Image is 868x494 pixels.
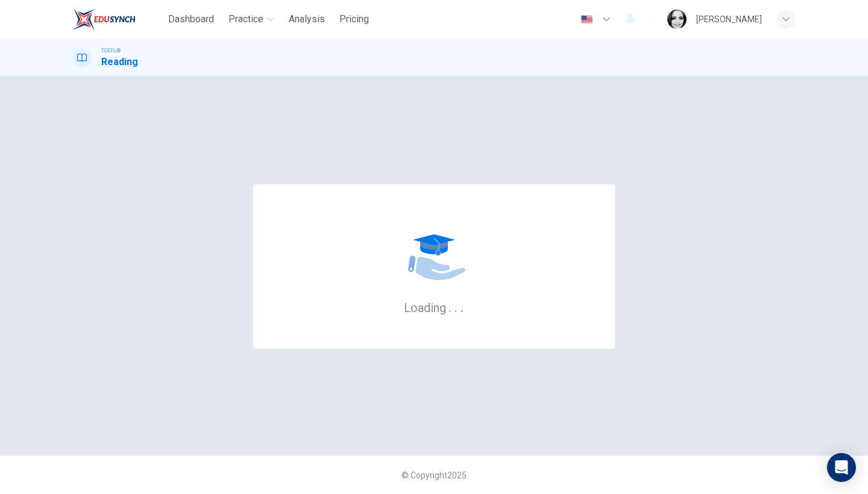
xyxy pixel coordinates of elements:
span: TOEFL® [101,46,121,55]
a: EduSynch logo [72,7,163,31]
span: Dashboard [168,12,214,27]
span: © Copyright 2025 [401,471,467,480]
div: [PERSON_NAME] [696,12,762,27]
button: Dashboard [163,8,219,30]
h6: . [448,296,452,316]
button: Analysis [284,8,330,30]
img: Profile picture [667,10,687,29]
span: Practice [228,12,263,27]
h6: Loading [404,299,464,315]
button: Practice [224,8,279,30]
h6: . [454,296,458,316]
h6: . [460,296,464,316]
h1: Reading [101,55,138,69]
div: Open Intercom Messenger [827,453,856,482]
img: en [579,15,594,24]
button: Pricing [335,8,374,30]
img: EduSynch logo [72,7,136,31]
span: Analysis [289,12,325,27]
span: Pricing [339,12,369,27]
